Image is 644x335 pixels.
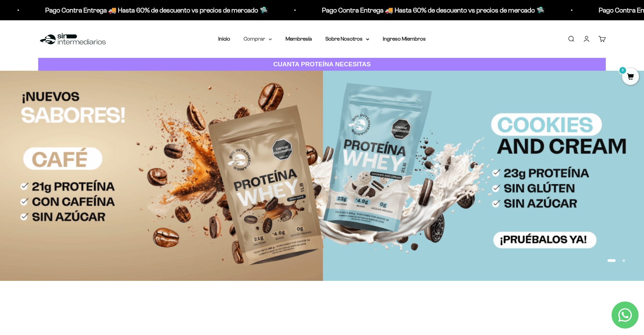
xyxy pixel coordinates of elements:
[622,73,639,81] a: 0
[619,66,627,74] mark: 0
[286,36,312,42] a: Membresía
[273,61,371,68] strong: CUANTA PROTEÍNA NECESITAS
[244,35,272,43] summary: Comprar
[325,35,369,43] summary: Sobre Nosotros
[383,36,426,42] a: Ingreso Miembros
[38,58,606,71] a: CUANTA PROTEÍNA NECESITAS
[218,36,230,42] a: Inicio
[274,5,496,16] p: Pago Contra Entrega 🚚 Hasta 60% de descuento vs precios de mercado 🛸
